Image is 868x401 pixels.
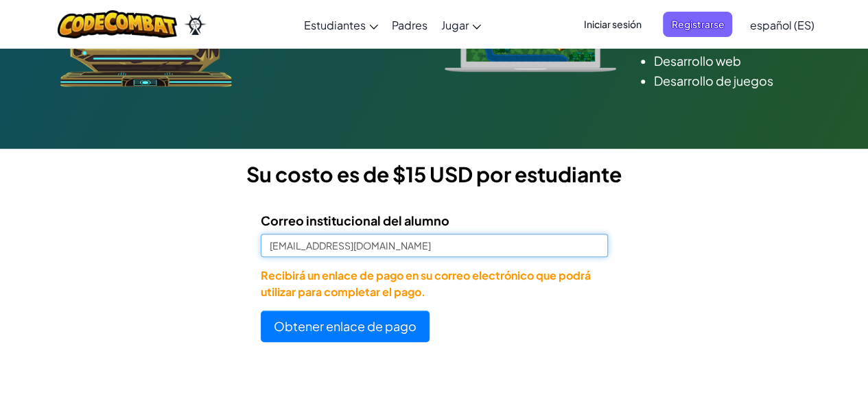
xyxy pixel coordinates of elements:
[654,51,808,71] li: Desarrollo web
[385,6,434,43] a: Padres
[434,6,488,43] a: Jugar
[742,6,821,43] a: español (ES)
[261,267,608,300] p: Recibirá un enlace de pago en su correo electrónico que podrá utilizar para completar el pago.
[441,18,469,32] span: Jugar
[261,210,449,230] label: Correo institucional del alumno
[297,6,385,43] a: Estudiantes
[184,14,206,35] img: Ozaria
[261,311,430,342] button: Obtener enlace de pago
[58,10,178,38] img: CodeCombat logo
[304,18,366,32] span: Estudiantes
[749,18,814,32] span: español (ES)
[654,71,808,90] li: Desarrollo de juegos
[663,12,732,37] button: Registrarse
[575,12,649,37] button: Iniciar sesión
